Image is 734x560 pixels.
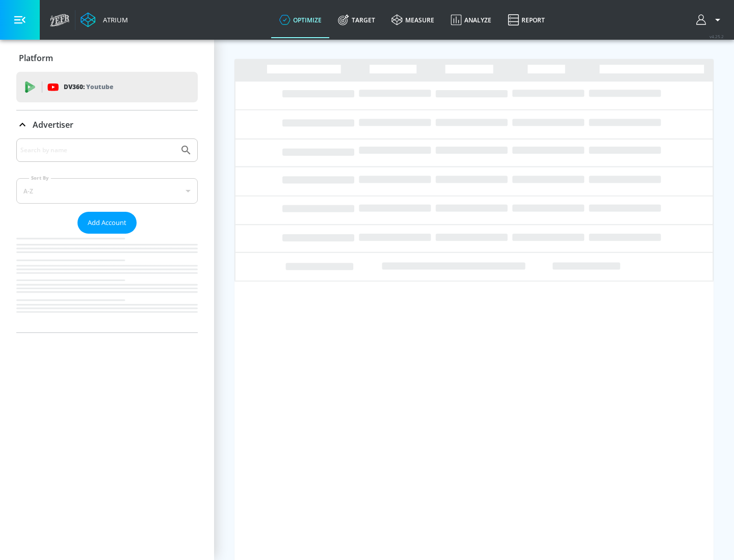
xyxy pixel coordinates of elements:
a: Target [330,2,383,38]
button: Add Account [77,212,137,234]
p: Platform [19,52,53,64]
p: DV360: [64,81,113,93]
div: Advertiser [16,110,198,139]
p: Youtube [86,81,113,92]
a: optimize [271,2,330,38]
a: measure [383,2,442,38]
nav: list of Advertiser [16,234,198,332]
span: Add Account [88,217,126,229]
p: Advertiser [33,119,73,130]
input: Search by name [20,144,175,157]
div: Atrium [99,15,128,24]
div: Advertiser [16,138,198,332]
div: A-Z [16,178,198,204]
span: v 4.25.2 [710,34,724,39]
a: Report [500,2,553,38]
a: Atrium [81,12,128,27]
div: DV360: Youtube [16,72,198,102]
div: Platform [16,44,198,72]
label: Sort By [29,175,51,181]
a: Analyze [442,2,500,38]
